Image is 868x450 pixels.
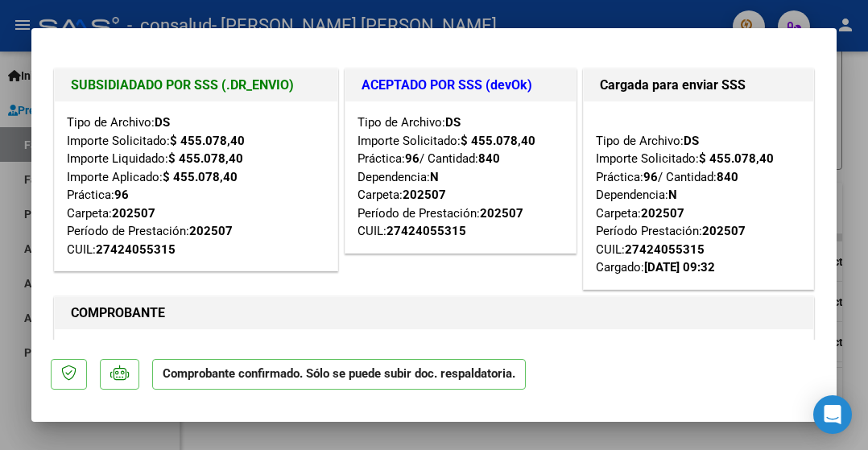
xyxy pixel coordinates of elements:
strong: $ 455.078,40 [163,170,238,184]
strong: $ 455.078,40 [170,134,245,148]
div: 27424055315 [625,241,705,259]
strong: DS [445,115,461,130]
strong: 202507 [702,224,746,238]
div: Tipo de Archivo: Importe Solicitado: Importe Liquidado: Importe Aplicado: Práctica: Carpeta: Perí... [67,114,325,258]
p: Comprobante confirmado. Sólo se puede subir doc. respaldatoria. [152,359,526,390]
strong: $ 455.078,40 [461,134,535,148]
strong: 202507 [189,224,233,238]
h1: Cargada para enviar SSS [600,76,797,95]
div: 27424055315 [96,241,176,259]
strong: N [668,188,677,202]
div: Open Intercom Messenger [813,395,852,434]
strong: 96 [643,170,658,184]
div: Tipo de Archivo: Importe Solicitado: Práctica: / Cantidad: Dependencia: Carpeta: Período de Prest... [358,114,564,241]
strong: 96 [405,151,420,166]
strong: 202507 [641,206,684,221]
strong: 202507 [480,206,523,221]
strong: N [430,170,439,184]
strong: DS [684,134,699,148]
strong: 202507 [403,188,446,202]
strong: COMPROBANTE [71,305,165,320]
strong: $ 455.078,40 [699,151,774,166]
strong: 840 [717,170,738,184]
strong: 202507 [112,206,155,221]
h1: SUBSIDIADADO POR SSS (.DR_ENVIO) [71,76,321,95]
strong: DS [155,115,170,130]
div: 27424055315 [386,222,466,241]
strong: $ 455.078,40 [168,151,243,166]
strong: 840 [478,151,500,166]
strong: 96 [114,188,129,202]
h1: ACEPTADO POR SSS (devOk) [362,76,560,95]
strong: [DATE] 09:32 [644,260,715,275]
div: Tipo de Archivo: Importe Solicitado: Práctica: / Cantidad: Dependencia: Carpeta: Período Prestaci... [596,114,801,277]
